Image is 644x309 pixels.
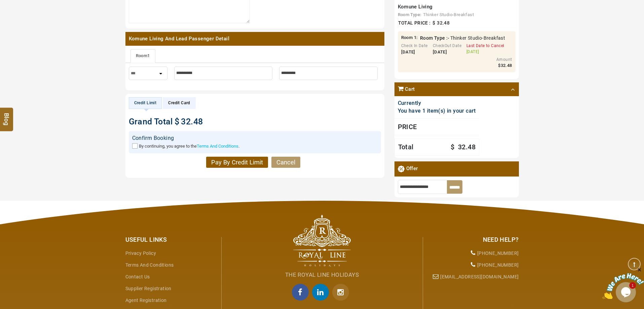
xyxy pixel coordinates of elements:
[206,157,268,168] a: Pay By Credit Limit
[125,262,174,268] a: Terms and Conditions
[466,43,504,49] div: Last Date to Cancel
[479,57,512,63] div: Amount
[406,165,418,173] span: Offer
[440,274,519,279] a: [EMAIL_ADDRESS][DOMAIN_NAME]
[450,35,505,41] span: Thinker Studio-Breakfast
[420,35,450,41] b: Room Type :-
[401,35,413,40] span: Room
[401,43,428,49] div: Check In Date
[423,12,476,17] a: Thinker Studio-Breakfast
[181,117,203,126] span: 32.48
[428,247,519,259] li: [PHONE_NUMBER]
[451,143,454,151] span: $
[398,12,421,17] b: Room Type:
[501,63,512,68] span: 32.48
[414,35,416,40] span: 1
[175,117,179,126] span: $
[437,20,450,26] span: 32.48
[125,250,156,256] a: Privacy Policy
[271,157,300,168] a: Cancel
[130,49,155,63] a: Room
[132,134,378,142] div: Confirm Booking
[398,100,476,114] span: Currently You have 1 item(s) in your cart
[285,271,359,278] span: The Royal Line Holidays
[197,144,238,149] a: Terms And Conditions
[139,144,239,149] label: .
[125,298,167,303] a: Agent Registration
[312,284,332,301] a: linkedin
[125,32,384,46] span: Komune Living And Lead Passenger Detail
[398,142,414,152] span: Total
[398,4,433,10] span: Komune Living
[433,49,461,55] div: [DATE]
[428,259,519,271] li: [PHONE_NUMBER]
[401,49,428,55] div: [DATE]
[405,86,415,93] span: Cart
[293,215,351,267] img: The Royal Line Holidays
[125,286,172,291] a: Supplier Registration
[332,284,352,301] a: Instagram
[401,35,418,41] span: :
[432,20,435,26] span: $
[2,113,11,119] span: Blog
[276,159,295,166] span: Cancel
[147,53,150,58] span: 1
[129,117,173,126] span: Grand Total
[163,97,195,109] li: Credit Card
[466,49,504,55] div: [DATE]
[602,267,644,299] iframe: chat widget
[125,235,216,244] div: Useful Links
[428,235,519,244] div: Need Help?
[139,144,197,149] span: By continuing, you agree to the
[394,118,479,136] div: Price
[292,284,312,301] a: facebook
[398,20,431,26] span: Total Price :
[458,143,476,151] span: 32.48
[134,101,157,105] span: Credit Limit
[423,12,474,17] span: Thinker Studio-Breakfast
[125,274,150,279] a: Contact Us
[433,43,461,49] div: CheckOut Date
[498,63,500,68] span: $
